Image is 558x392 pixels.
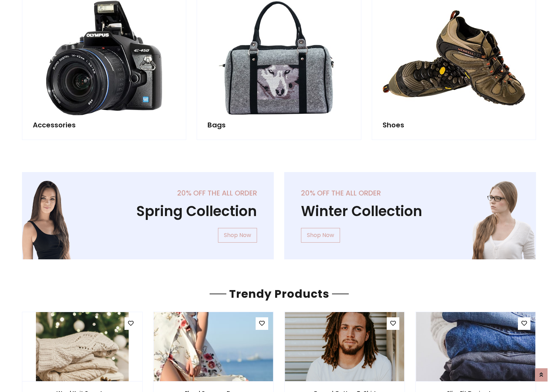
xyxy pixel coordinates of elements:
a: Shop Now [301,228,340,243]
h5: Accessories [33,121,175,129]
a: Shop Now [218,228,257,243]
h1: Spring Collection [39,203,257,220]
span: Trendy Products [226,286,332,302]
h5: Shoes [383,121,525,129]
h5: 20% off the all order [39,189,257,197]
h1: Winter Collection [301,203,519,220]
h5: Bags [208,121,350,129]
h5: 20% off the all order [301,189,519,197]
